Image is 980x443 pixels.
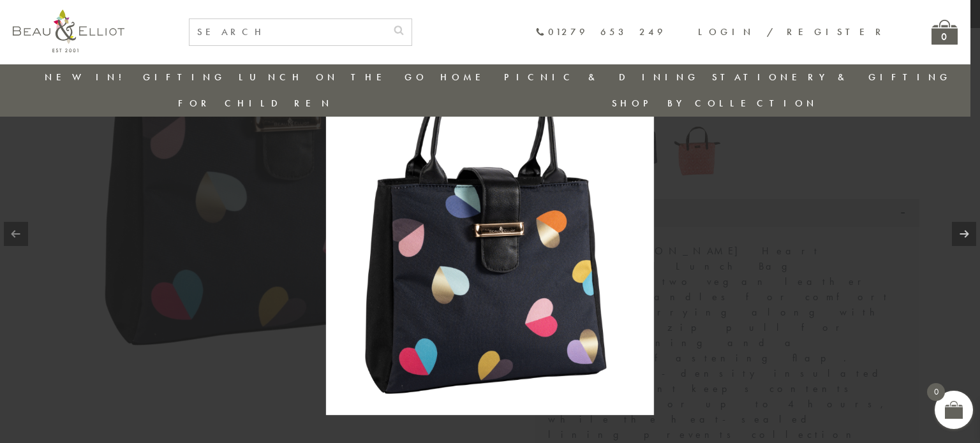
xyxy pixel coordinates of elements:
[952,222,976,246] a: Next
[612,97,818,110] a: Shop by collection
[535,27,666,38] a: 01279 653 249
[326,28,654,415] img: 36514-Emily-Heart-Lunch-Bag-scaled-e1746712685610.jpg
[45,71,130,84] a: New in!
[932,20,958,45] a: 0
[440,71,491,84] a: Home
[927,383,945,401] span: 0
[178,97,333,110] a: For Children
[4,222,28,246] a: Previous
[239,71,427,84] a: Lunch On The Go
[712,71,951,84] a: Stationery & Gifting
[13,10,124,52] img: logo
[143,71,226,84] a: Gifting
[189,19,386,45] input: SEARCH
[698,25,887,38] a: Login / Register
[504,71,699,84] a: Picnic & Dining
